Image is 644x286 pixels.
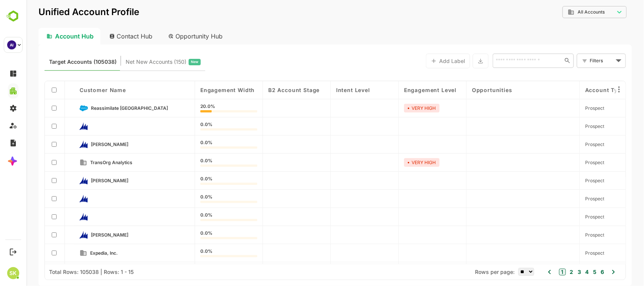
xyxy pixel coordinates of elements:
span: Engagement Width [174,87,228,93]
div: Filters [563,53,599,69]
span: Prospect [559,123,578,129]
button: 6 [572,268,578,276]
div: Total Rows: 105038 | Rows: 1 - 15 [23,269,107,275]
div: Opportunity Hub [136,28,203,45]
div: SK [7,267,19,279]
div: 0.0% [174,231,231,239]
div: Account Hub [12,28,74,45]
div: 0.0% [174,177,231,185]
span: Prospect [559,178,578,183]
div: VERY HIGH [378,158,413,167]
button: 2 [542,268,547,276]
div: 0.0% [174,195,231,203]
div: 20.0% [174,104,231,112]
span: All Accounts [551,9,578,15]
button: 3 [549,268,555,276]
div: 0.0% [174,249,231,257]
span: Prospect [559,105,578,111]
span: Account Type [559,87,598,93]
span: Rows per page: [449,269,488,275]
button: Export the selected data as CSV [446,54,462,68]
div: 0.0% [174,158,231,167]
span: Engagement Level [378,87,430,93]
img: BambooboxLogoMark.f1c84d78b4c51b1a7b5f700c9845e183.svg [4,9,23,23]
span: Hawkins-Crosby [65,232,102,238]
span: Customer Name [53,87,100,93]
span: Prospect [559,160,578,165]
div: 0.0% [174,140,231,149]
span: Intent Level [310,87,344,93]
span: Prospect [559,214,578,220]
button: 4 [557,268,563,276]
div: Contact Hub [77,28,133,45]
button: 5 [565,268,570,276]
span: Conner-Nguyen [65,141,102,147]
span: TransOrg Analytics [64,160,106,165]
span: B2 Account Stage [242,87,293,93]
div: VERY HIGH [378,104,413,112]
div: 0.0% [174,122,231,131]
span: Net New Accounts ( 150 ) [99,57,160,67]
div: Filters [563,57,587,65]
div: All Accounts [541,9,588,15]
div: AI [7,40,16,49]
button: Add Label [400,54,444,68]
span: New [164,57,172,67]
span: Expedia, Inc. [64,250,91,256]
div: 0.0% [174,213,231,221]
span: Opportunities [446,87,486,93]
span: Prospect [559,250,578,256]
span: Prospect [559,196,578,201]
span: Prospect [559,141,578,147]
button: 1 [533,269,539,275]
span: Known accounts you’ve identified to target - imported from CRM, Offline upload, or promoted from ... [23,57,90,67]
p: Unified Account Profile [12,8,113,17]
span: Armstrong-Cabrera [65,178,102,183]
span: Reassimilate Argentina [65,105,141,111]
span: Prospect [559,232,578,238]
div: Newly surfaced ICP-fit accounts from Intent, Website, LinkedIn, and other engagement signals. [99,57,174,67]
div: All Accounts [536,5,600,20]
button: Logout [8,247,18,257]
